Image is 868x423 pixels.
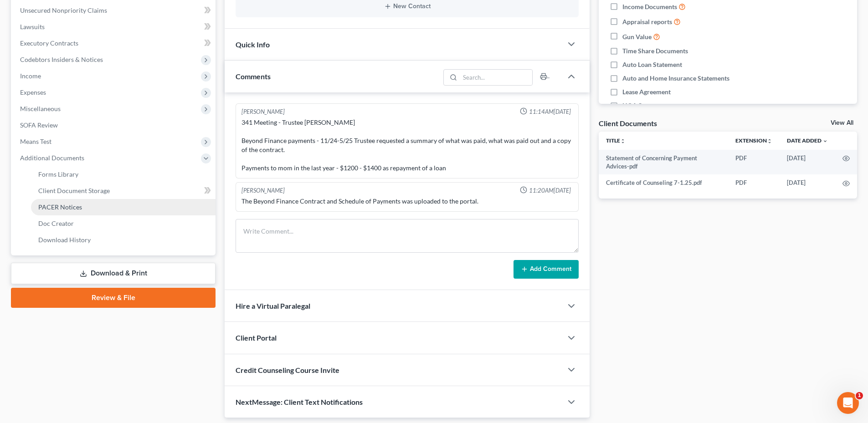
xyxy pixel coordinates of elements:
[236,72,271,81] span: Comments
[787,137,828,144] a: Date Added expand_more
[728,150,780,175] td: PDF
[241,186,285,195] div: [PERSON_NAME]
[236,398,363,406] span: NextMessage: Client Text Notifications
[20,121,58,129] span: SOFA Review
[622,32,652,41] span: Gun Value
[241,107,285,116] div: [PERSON_NAME]
[780,174,835,191] td: [DATE]
[236,40,270,49] span: Quick Info
[622,46,688,56] span: Time Share Documents
[236,366,339,374] span: Credit Counseling Course Invite
[599,150,728,175] td: Statement of Concerning Payment Advices-pdf
[622,60,682,69] span: Auto Loan Statement
[767,138,772,144] i: unfold_more
[20,39,78,47] span: Executory Contracts
[514,260,579,279] button: Add Comment
[735,137,772,144] a: Extensionunfold_more
[822,138,828,144] i: expand_more
[38,203,82,211] span: PACER Notices
[599,174,728,191] td: Certificate of Counseling 7-1.25.pdf
[38,187,110,194] span: Client Document Storage
[38,236,91,244] span: Download History
[831,120,853,126] a: View All
[20,6,107,14] span: Unsecured Nonpriority Claims
[13,2,216,19] a: Unsecured Nonpriority Claims
[31,215,216,232] a: Doc Creator
[529,107,571,116] span: 11:14AM[DATE]
[236,301,310,310] span: Hire a Virtual Paralegal
[236,333,277,342] span: Client Portal
[460,70,533,85] input: Search...
[38,170,78,178] span: Forms Library
[20,138,51,145] span: Means Test
[20,56,103,63] span: Codebtors Insiders & Notices
[606,137,626,144] a: Titleunfold_more
[31,232,216,248] a: Download History
[728,174,780,191] td: PDF
[31,199,216,215] a: PACER Notices
[13,117,216,133] a: SOFA Review
[31,183,216,199] a: Client Document Storage
[241,197,573,206] div: The Beyond Finance Contract and Schedule of Payments was uploaded to the portal.
[20,88,46,96] span: Expenses
[241,118,573,173] div: 341 Meeting - Trustee [PERSON_NAME] Beyond Finance payments - 11/24-5/25 Trustee requested a summ...
[837,392,859,414] iframe: Intercom live chat
[620,138,626,144] i: unfold_more
[13,19,216,35] a: Lawsuits
[622,101,668,110] span: HOA Statement
[529,186,571,195] span: 11:20AM[DATE]
[20,72,41,80] span: Income
[11,288,216,308] a: Review & File
[20,105,61,112] span: Miscellaneous
[622,74,729,83] span: Auto and Home Insurance Statements
[20,23,45,31] span: Lawsuits
[622,87,671,97] span: Lease Agreement
[20,154,84,162] span: Additional Documents
[38,219,74,227] span: Doc Creator
[622,2,677,11] span: Income Documents
[11,263,216,284] a: Download & Print
[31,166,216,183] a: Forms Library
[622,17,672,26] span: Appraisal reports
[599,118,657,128] div: Client Documents
[780,150,835,175] td: [DATE]
[13,35,216,51] a: Executory Contracts
[856,392,863,399] span: 1
[243,3,571,10] button: New Contact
